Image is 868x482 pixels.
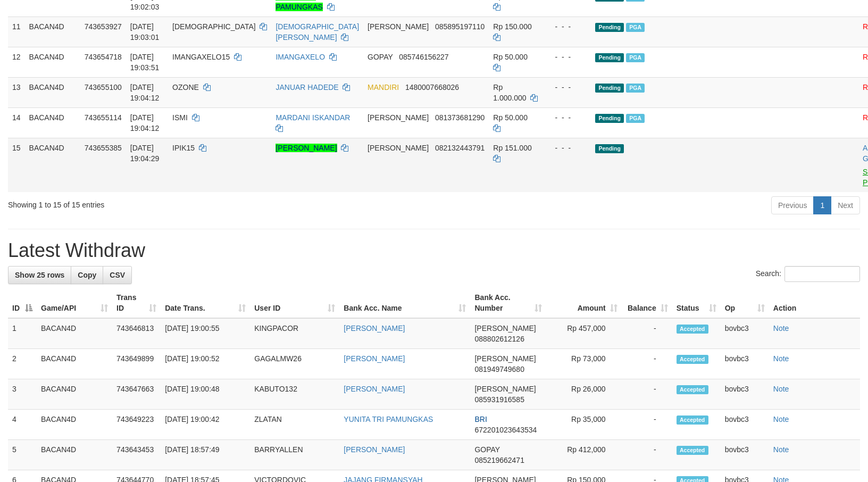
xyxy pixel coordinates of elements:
a: Copy [71,266,103,284]
td: 11 [8,16,25,47]
h1: Latest Withdraw [8,240,860,261]
span: [DATE] 19:04:12 [130,113,160,132]
td: 3 [8,379,37,410]
td: BACAN4D [25,77,80,107]
span: Accepted [677,355,708,364]
td: bovbc3 [721,440,769,470]
span: 743654718 [85,53,122,61]
span: Copy 082132443791 to clipboard [435,144,485,152]
th: Trans ID: activate to sort column ascending [112,288,161,318]
a: IMANGAXELO [276,53,325,61]
a: Note [773,445,789,454]
span: CSV [110,271,125,279]
label: Search: [756,266,860,282]
a: JANUAR HADEDE [276,83,338,92]
a: Note [773,415,789,423]
th: Bank Acc. Name: activate to sort column ascending [339,288,470,318]
span: BRI [474,415,487,423]
td: BACAN4D [37,410,112,440]
a: [PERSON_NAME] [344,385,405,393]
span: Copy 085895197110 to clipboard [435,22,485,31]
td: 1 [8,318,37,349]
span: [DATE] 19:03:01 [130,22,160,41]
span: ISMI [172,113,188,122]
th: Action [769,288,860,318]
a: [DEMOGRAPHIC_DATA][PERSON_NAME] [276,22,359,41]
span: Marked by bovbc4 [626,84,645,93]
span: Pending [595,84,624,93]
span: [DEMOGRAPHIC_DATA] [172,22,256,31]
span: [PERSON_NAME] [474,385,536,393]
td: Rp 26,000 [546,379,622,410]
span: [PERSON_NAME] [368,113,429,122]
span: Show 25 rows [15,271,64,279]
span: Accepted [677,446,708,455]
span: Marked by bovbc4 [626,53,645,62]
th: Bank Acc. Number: activate to sort column ascending [470,288,546,318]
span: Pending [595,114,624,123]
td: - [622,379,672,410]
a: [PERSON_NAME] [344,324,405,333]
td: bovbc3 [721,349,769,379]
span: [PERSON_NAME] [474,324,536,333]
span: Copy 088802612126 to clipboard [474,335,524,343]
span: Copy [78,271,96,279]
td: 5 [8,440,37,470]
span: Marked by bovbc4 [626,114,645,123]
span: [DATE] 19:04:12 [130,83,160,102]
a: [PERSON_NAME] [276,144,337,152]
a: Previous [771,196,814,214]
span: Accepted [677,415,708,425]
th: User ID: activate to sort column ascending [250,288,339,318]
th: Balance: activate to sort column ascending [622,288,672,318]
a: MARDANI ISKANDAR [276,113,350,122]
td: 743649223 [112,410,161,440]
a: Note [773,324,789,333]
td: 4 [8,410,37,440]
td: - [622,349,672,379]
a: Next [831,196,860,214]
td: 743646813 [112,318,161,349]
span: 743655100 [85,83,122,92]
input: Search: [784,266,860,282]
span: Accepted [677,385,708,394]
td: BACAN4D [37,440,112,470]
span: Rp 150.000 [493,22,531,31]
span: Copy 672201023643534 to clipboard [474,426,537,434]
span: Pending [595,53,624,62]
span: 743655114 [85,113,122,122]
span: [DATE] 19:04:29 [130,144,160,163]
td: - [622,318,672,349]
td: Rp 35,000 [546,410,622,440]
a: [PERSON_NAME] [344,354,405,363]
td: [DATE] 19:00:48 [161,379,250,410]
a: CSV [103,266,132,284]
a: Show 25 rows [8,266,71,284]
span: Copy 081373681290 to clipboard [435,113,485,122]
td: bovbc3 [721,318,769,349]
span: Copy 085746156227 to clipboard [399,53,448,61]
a: [PERSON_NAME] [344,445,405,454]
td: 15 [8,138,25,192]
td: bovbc3 [721,379,769,410]
span: [PERSON_NAME] [474,354,536,363]
span: 743653927 [85,22,122,31]
td: BACAN4D [25,47,80,77]
span: [PERSON_NAME] [368,22,429,31]
span: Rp 1.000.000 [493,83,526,102]
div: - - - [546,21,587,32]
span: Copy 1480007668026 to clipboard [405,83,459,92]
span: Rp 50.000 [493,53,528,61]
span: OZONE [172,83,199,92]
td: [DATE] 19:00:52 [161,349,250,379]
span: [DATE] 19:03:51 [130,53,160,72]
span: Copy 081949749680 to clipboard [474,365,524,373]
td: BARRYALLEN [250,440,339,470]
div: - - - [546,112,587,123]
span: IMANGAXELO15 [172,53,230,61]
td: Rp 73,000 [546,349,622,379]
a: Note [773,385,789,393]
div: - - - [546,82,587,93]
a: 1 [813,196,831,214]
th: ID: activate to sort column descending [8,288,37,318]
